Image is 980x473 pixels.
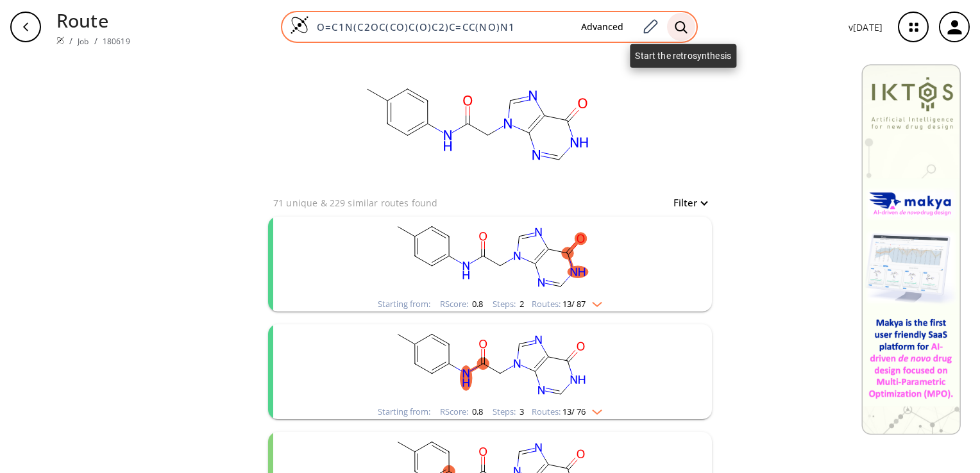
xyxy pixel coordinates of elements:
[309,21,571,33] input: Enter SMILES
[470,298,483,310] span: 0.8
[440,300,483,308] div: RScore :
[290,15,309,35] img: Logo Spaya
[94,34,97,47] li: /
[323,217,657,297] svg: Cc1ccc(NC(=O)Cn2cnc3c(=O)[nH]cnc32)cc1
[440,408,483,416] div: RScore :
[56,37,64,44] img: Spaya logo
[378,408,430,416] div: Starting from:
[849,21,883,34] p: v [DATE]
[56,6,130,34] p: Route
[532,408,602,416] div: Routes:
[273,196,437,210] p: 71 unique & 229 similar routes found
[518,406,524,417] span: 3
[571,15,634,39] button: Advanced
[861,64,961,435] img: Banner
[532,300,602,308] div: Routes:
[103,36,130,47] a: 180619
[562,408,586,416] span: 13 / 76
[493,408,524,416] div: Steps :
[378,300,430,308] div: Starting from:
[586,297,602,307] img: Down
[470,406,483,417] span: 0.8
[518,298,524,310] span: 2
[586,404,602,415] img: Down
[562,300,586,308] span: 13 / 87
[323,324,657,404] svg: Cc1ccc(NC(=O)Cn2cnc3c(=O)[nH]cnc32)cc1
[348,54,604,195] svg: Cc(cc1)ccc1NC(C[n]1c(N=CNC2=O)c2nc1)=O
[493,300,524,308] div: Steps :
[78,36,89,47] a: Job
[69,34,72,47] li: /
[630,44,736,68] div: Start the retrosynthesis
[666,198,707,208] button: Filter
